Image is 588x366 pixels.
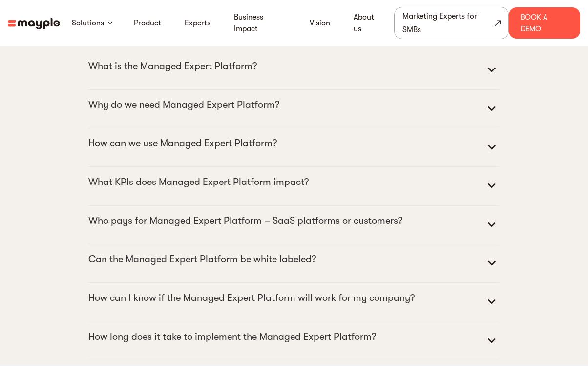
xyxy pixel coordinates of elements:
img: arrow-down [108,22,112,24]
summary: How can we use Managed Expert Platform? [88,136,500,159]
img: mayple-logo [8,18,60,29]
p: Why do we need Managed Expert Platform? [88,97,279,113]
p: Who pays for Managed Expert Platform – SaaS platforms or customers? [88,213,402,229]
a: Marketing Experts for SMBs [394,7,508,39]
p: How can I know if the Managed Expert Platform will work for my company? [88,290,415,306]
a: Solutions [72,17,104,29]
summary: Who pays for Managed Expert Platform – SaaS platforms or customers? [88,213,500,236]
summary: What is the Managed Expert Platform? [88,58,500,82]
p: Can the Managed Expert Platform be white labeled? [88,252,316,267]
p: How long does it take to implement the Managed Expert Platform? [88,329,376,344]
a: About us [354,11,382,35]
summary: What KPIs does Managed Expert Platform impact? [88,174,500,198]
a: Experts [185,17,210,29]
a: Vision [310,17,330,29]
div: Marketing Experts for SMBs [402,9,492,37]
summary: Why do we need Managed Expert Platform? [88,97,500,120]
a: Product [134,17,161,29]
summary: How long does it take to implement the Managed Expert Platform? [88,329,500,352]
p: What KPIs does Managed Expert Platform impact? [88,174,309,190]
p: What is the Managed Expert Platform? [88,58,257,74]
p: How can we use Managed Expert Platform? [88,136,277,151]
div: Book A Demo [509,7,580,39]
summary: How can I know if the Managed Expert Platform will work for my company? [88,290,500,314]
a: Business Impact [234,11,286,35]
summary: Can the Managed Expert Platform be white labeled? [88,252,500,275]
